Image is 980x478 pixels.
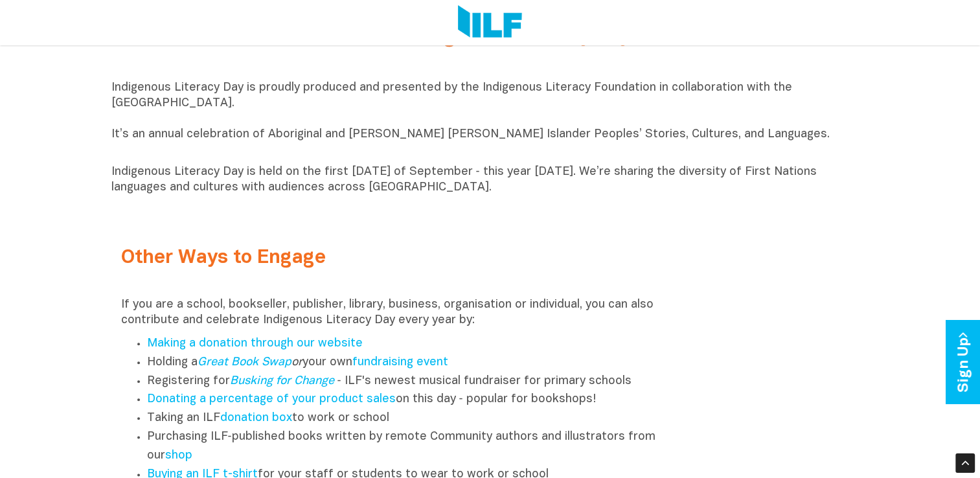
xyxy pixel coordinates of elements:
a: Busking for Change [230,376,334,387]
em: or [198,357,302,368]
a: fundraising event [352,357,448,368]
p: Indigenous Literacy Day is held on the first [DATE] of September ‑ this year [DATE]. We’re sharin... [111,165,869,196]
a: donation box [220,413,292,424]
li: Purchasing ILF‑published books written by remote Community authors and illustrators from our [147,428,670,466]
p: Indigenous Literacy Day is proudly produced and presented by the Indigenous Literacy Foundation i... [111,80,869,158]
li: on this day ‑ popular for bookshops! [147,391,670,409]
img: Logo [458,5,522,40]
li: Registering for ‑ ILF's newest musical fundraiser for primary schools [147,372,670,391]
a: shop [165,450,192,461]
li: Holding a your own [147,354,670,372]
a: Great Book Swap [198,357,291,368]
p: If you are a school, bookseller, publisher, library, business, organisation or individual, you ca... [121,297,670,328]
a: Donating a percentage of your product sales [147,394,396,405]
li: Taking an ILF to work or school [147,409,670,428]
div: Scroll Back to Top [955,453,975,473]
h2: Other Ways to Engage [121,247,670,269]
a: Making a donation through our website [147,338,363,349]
